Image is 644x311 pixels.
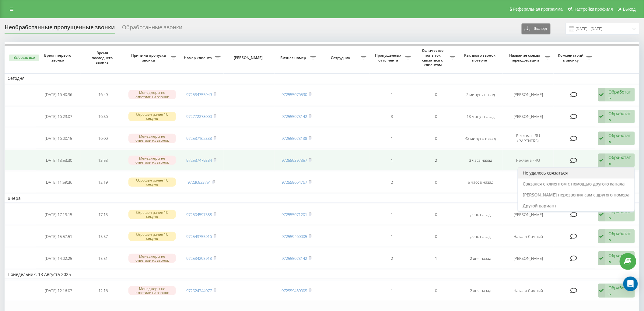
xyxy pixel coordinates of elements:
a: 972524344077 [187,288,212,293]
td: Понедельник, 18 Августа 2025 [5,270,639,279]
td: 1 [414,248,458,269]
span: Время последнего звонка [86,51,120,65]
span: Комментарий к звонку [557,53,586,62]
td: 2 [369,172,414,193]
td: Корнелия [503,172,554,193]
div: Обработать [609,111,632,122]
td: [DATE] 16:29:07 [36,106,81,127]
td: 2 [369,248,414,269]
span: Количество попыток связаться с клиентом [417,48,450,67]
a: 972559460005 [282,288,307,293]
a: 972534295918 [187,256,212,261]
span: [PERSON_NAME] [229,55,269,60]
td: [DATE] 13:53:30 [36,150,81,171]
button: Экспорт [522,23,551,34]
td: 15:51 [81,248,125,269]
td: Натали Личный [503,280,554,301]
div: Сброшен ранее 10 секунд [128,210,176,219]
div: Менеджеры не ответили на звонок [128,156,176,165]
div: Open Intercom Messenger [623,277,638,291]
td: 1 [369,150,414,171]
div: Менеджеры не ответили на звонок [128,90,176,99]
a: 972543755916 [187,234,212,239]
td: 1 [369,84,414,105]
a: 972559460005 [282,234,307,239]
div: Обработать [609,285,632,296]
td: 0 [414,204,458,225]
span: Другой вариант [523,203,557,209]
td: день назад [458,204,503,225]
a: 972504597588 [187,212,212,217]
td: Сегодня [5,74,639,83]
div: Менеджеры не ответили на звонок [128,286,176,295]
div: Обработать [609,89,632,101]
td: [DATE] 17:13:15 [36,204,81,225]
td: день назад [458,226,503,247]
a: 97236923751 [187,179,211,185]
a: 972555073138 [282,136,307,141]
td: [DATE] 14:02:25 [36,248,81,269]
span: [PERSON_NAME] перезвонил сам с другого номера [523,192,630,198]
div: Обработать [609,209,632,220]
a: 972555076590 [282,92,307,97]
td: [DATE] 16:00:15 [36,128,81,149]
td: 0 [414,84,458,105]
td: 42 минуты назад [458,128,503,149]
td: 3 часа назад [458,150,503,171]
a: 972559397357 [282,157,307,163]
td: 12:19 [81,172,125,193]
td: 15:57 [81,226,125,247]
div: Обработать [609,154,632,166]
a: 972555073142 [282,256,307,261]
td: Реклама - RU (PARTNERS) [503,128,554,149]
td: 0 [414,128,458,149]
div: Обработанные звонки [122,24,182,34]
div: Менеджеры не ответили на звонок [128,254,176,263]
td: 0 [414,226,458,247]
td: 2 минуты назад [458,84,503,105]
a: 972534755949 [187,92,212,97]
a: 972555073142 [282,114,307,119]
td: Реклама - RU [503,150,554,171]
td: 0 [414,106,458,127]
span: Название схемы переадресации [506,53,545,62]
a: 972559664767 [282,179,307,185]
td: 1 [369,204,414,225]
div: Менеджеры не ответили на звонок [128,134,176,143]
td: [DATE] 11:59:36 [36,172,81,193]
td: 5 часов назад [458,172,503,193]
td: 17:13 [81,204,125,225]
div: Обработать [609,133,632,144]
div: Обработать [609,231,632,242]
span: Номер клиента [182,55,215,60]
span: Сотрудник [322,55,361,60]
td: 1 [369,226,414,247]
td: 1 [369,128,414,149]
td: 1 [369,280,414,301]
button: Выбрать все [9,55,39,61]
td: 16:40 [81,84,125,105]
a: 972537162338 [187,136,212,141]
a: 972537479384 [187,157,212,163]
div: Сброшен ранее 10 секунд [128,232,176,241]
span: Реферальная программа [513,7,563,12]
td: 13 минут назад [458,106,503,127]
td: [PERSON_NAME] [503,106,554,127]
span: Как долго звонок потерян [464,53,498,62]
a: 972772278000 [187,114,212,119]
div: Сброшен ранее 10 секунд [128,112,176,121]
td: 16:36 [81,106,125,127]
td: Натали Личный [503,226,554,247]
td: 2 [414,150,458,171]
td: 0 [414,280,458,301]
div: Обработать [609,253,632,264]
span: Выход [623,7,636,12]
td: [PERSON_NAME] [503,204,554,225]
div: Сброшен ранее 10 секунд [128,178,176,187]
td: [DATE] 16:40:36 [36,84,81,105]
span: Не удалось связаться [523,170,568,176]
td: 0 [414,172,458,193]
td: [PERSON_NAME] [503,84,554,105]
div: Необработанные пропущенные звонки [5,24,115,34]
td: 13:53 [81,150,125,171]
